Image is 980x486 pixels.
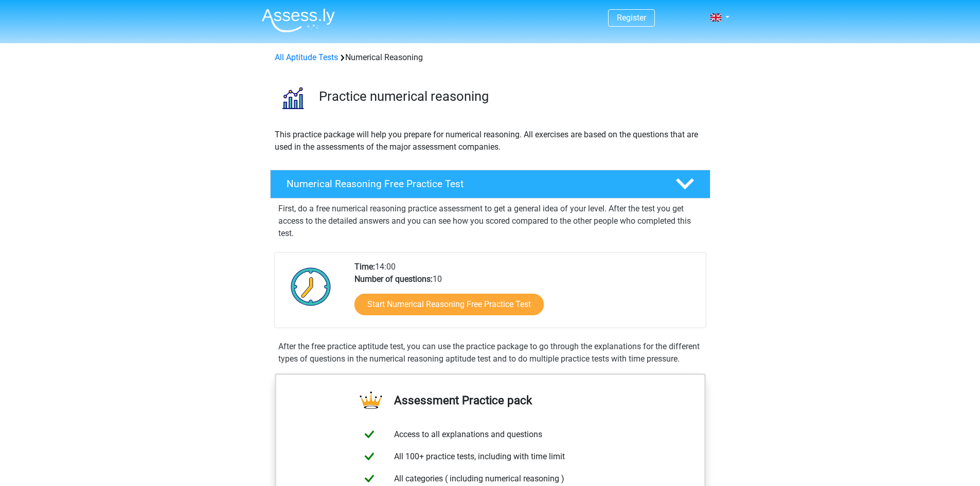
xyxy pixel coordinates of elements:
a: Register [617,13,646,23]
img: Assessly [262,8,335,32]
a: All Aptitude Tests [275,52,338,62]
h3: Practice numerical reasoning [319,88,702,104]
b: Number of questions: [354,274,433,284]
p: This practice package will help you prepare for numerical reasoning. All exercises are based on t... [275,129,706,153]
a: Numerical Reasoning Free Practice Test [266,170,715,199]
b: Time: [354,262,375,272]
img: Clock [285,261,337,312]
div: 14:00 10 [347,261,705,328]
div: Numerical Reasoning [271,51,710,64]
div: After the free practice aptitude test, you can use the practice package to go through the explana... [274,340,706,365]
img: numerical reasoning [271,76,314,120]
a: Start Numerical Reasoning Free Practice Test [354,294,544,315]
p: First, do a free numerical reasoning practice assessment to get a general idea of your level. Aft... [278,203,702,240]
h4: Numerical Reasoning Free Practice Test [287,178,659,190]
